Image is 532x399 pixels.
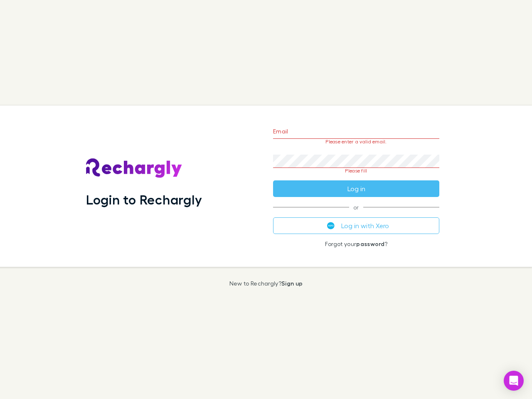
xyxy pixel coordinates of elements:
a: password [356,240,384,247]
p: Please enter a valid email. [273,139,439,145]
img: Rechargly's Logo [86,158,182,178]
div: Open Intercom Messenger [504,371,524,391]
button: Log in [273,180,439,197]
button: Log in with Xero [273,217,439,234]
p: Please fill [273,168,439,174]
h1: Login to Rechargly [86,192,202,207]
p: New to Rechargly? [229,280,303,287]
img: Xero's logo [327,222,335,229]
a: Sign up [281,280,303,287]
span: or [273,207,439,207]
p: Forgot your ? [273,241,439,247]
